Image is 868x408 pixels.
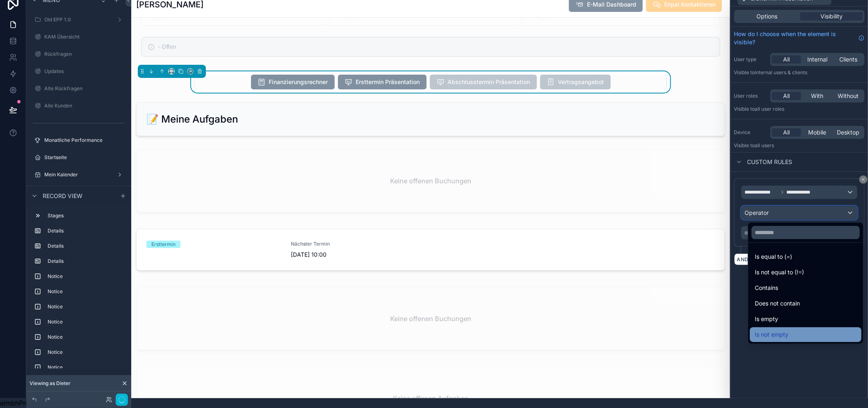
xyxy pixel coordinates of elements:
label: KAM Übersicht [44,34,125,40]
label: Notice [48,288,123,295]
span: Is not empty [755,330,788,340]
span: Record view [43,192,82,200]
label: Alle Kunden [44,103,125,109]
label: Startseite [44,154,125,161]
label: Notice [48,349,123,356]
label: Old EPP 1.0 [44,16,113,23]
span: Viewing as Dieter [30,380,71,387]
a: Old EPP 1.0 [31,13,126,26]
a: Alte Rückfragen [31,82,126,95]
label: Details [48,258,123,264]
label: Notice [48,273,123,280]
a: Alle Kunden [31,99,126,112]
a: Rückfragen [31,48,126,61]
a: Team Kalender [31,185,126,198]
label: Rückfragen [44,51,125,57]
label: Stages [48,212,123,219]
span: Is not equal to (!=) [755,267,804,277]
label: Notice [48,303,123,310]
label: Notice [48,364,123,371]
label: Updates [44,68,125,75]
a: Monatliche Performance [31,134,126,147]
a: Startseite [31,151,126,164]
span: Does not contain [755,299,800,308]
a: Mein Kalender [31,168,126,181]
span: Is empty [755,314,778,324]
label: Details [48,228,123,234]
span: Is equal to (=) [755,252,792,262]
label: Notice [48,334,123,340]
label: Mein Kalender [44,171,113,178]
label: Monatliche Performance [44,137,125,144]
span: Contains [755,283,778,293]
label: Alte Rückfragen [44,85,125,92]
label: Notice [48,319,123,325]
label: Details [48,243,123,249]
a: Updates [31,65,126,78]
a: KAM Übersicht [31,30,126,43]
div: scrollable content [26,205,131,369]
